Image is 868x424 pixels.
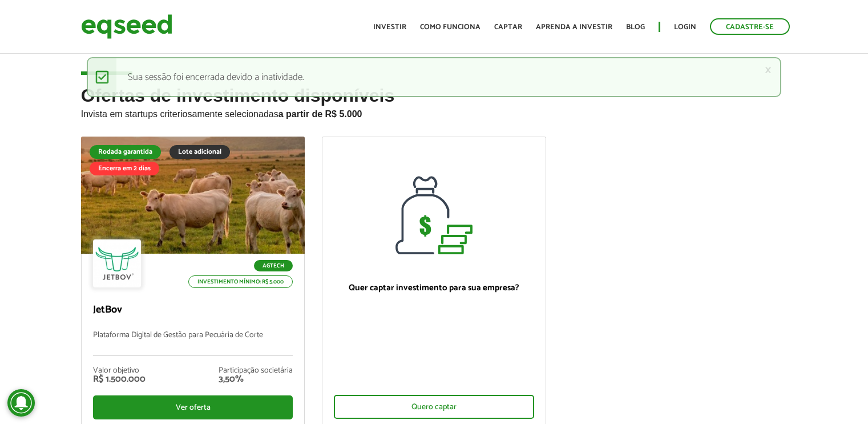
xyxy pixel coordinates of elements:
[90,162,159,175] div: Encerra em 2 dias
[420,23,481,31] a: Como funciona
[81,86,788,137] h2: Ofertas de investimento disponíveis
[219,375,293,384] div: 3,50%
[81,11,172,42] img: EqSeed
[93,395,293,419] div: Ver oferta
[219,367,293,375] div: Participação societária
[81,106,788,119] p: Invista em startups criteriosamente selecionadas
[626,23,645,31] a: Blog
[765,64,772,76] a: ×
[169,145,230,159] div: Lote adicional
[536,23,612,31] a: Aprenda a investir
[87,57,781,97] div: Sua sessão foi encerrada devido a inatividade.
[93,331,293,355] p: Plataforma Digital de Gestão para Pecuária de Corte
[254,260,293,271] p: Agtech
[93,367,146,375] div: Valor objetivo
[188,275,293,288] p: Investimento mínimo: R$ 5.000
[710,18,790,35] a: Cadastre-se
[334,283,534,293] p: Quer captar investimento para sua empresa?
[90,145,161,159] div: Rodada garantida
[494,23,522,31] a: Captar
[674,23,696,31] a: Login
[334,395,534,419] div: Quero captar
[373,23,406,31] a: Investir
[93,304,293,317] p: JetBov
[93,375,146,384] div: R$ 1.500.000
[278,109,362,119] strong: a partir de R$ 5.000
